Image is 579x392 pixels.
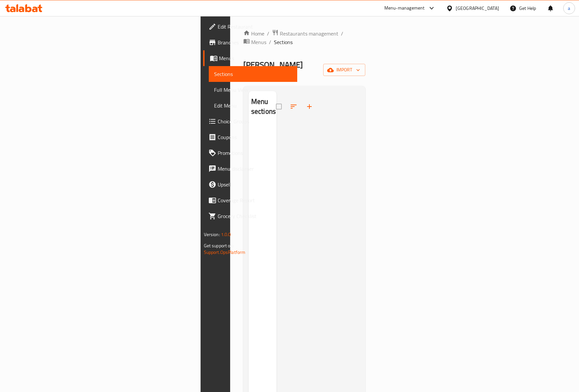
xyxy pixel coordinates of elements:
[214,70,292,78] span: Sections
[218,181,292,188] span: Upsell
[203,192,297,208] a: Coverage Report
[204,230,220,239] span: Version:
[203,145,297,161] a: Promotions
[218,23,292,31] span: Edit Restaurant
[456,5,499,12] div: [GEOGRAPHIC_DATA]
[203,129,297,145] a: Coupons
[218,38,292,46] span: Branches
[203,19,297,35] a: Edit Restaurant
[218,133,292,141] span: Coupons
[218,165,292,173] span: Menu disclaimer
[214,86,292,94] span: Full Menu View
[209,98,297,113] a: Edit Menu
[203,113,297,129] a: Choice Groups
[203,161,297,177] a: Menu disclaimer
[218,117,292,125] span: Choice Groups
[214,102,292,110] span: Edit Menu
[203,208,297,224] a: Grocery Checklist
[249,122,277,128] nav: Menu sections
[243,29,366,46] nav: breadcrumb
[384,4,425,12] div: Menu-management
[219,54,292,62] span: Menus
[568,5,570,12] span: a
[218,212,292,220] span: Grocery Checklist
[203,50,297,66] a: Menus
[218,196,292,204] span: Coverage Report
[209,82,297,98] a: Full Menu View
[218,149,292,157] span: Promotions
[203,177,297,192] a: Upsell
[272,29,338,38] a: Restaurants management
[204,248,246,257] a: Support.OpsPlatform
[323,64,365,76] button: import
[209,66,297,82] a: Sections
[302,99,317,114] button: Add section
[280,30,338,37] span: Restaurants management
[203,35,297,50] a: Branches
[341,30,343,37] li: /
[328,66,360,74] span: import
[221,230,231,239] span: 1.0.0
[204,241,234,250] span: Get support on:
